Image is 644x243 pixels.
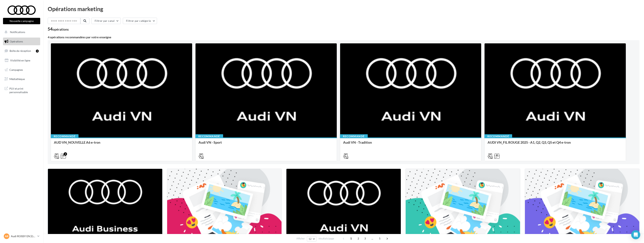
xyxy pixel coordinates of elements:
div: 1 [36,50,39,53]
span: Campagnes [9,68,23,71]
span: PLV et print personnalisable [9,86,39,94]
div: Recommandé [51,134,79,138]
button: Nouvelle campagne [3,18,40,24]
div: Recommandé [484,134,512,138]
div: Recommandé [195,134,223,138]
span: Boîte de réception [10,49,31,52]
div: 2 [64,152,67,156]
span: Visibilité en ligne [10,59,30,62]
div: AUD VN_NOUVELLE A6 e-tron [54,140,189,144]
button: Filtrer par catégorie [123,18,157,24]
a: Boîte de réception1 [2,47,41,55]
a: AR Audi ROISSY EN [GEOGRAPHIC_DATA] [3,233,40,240]
div: Open Intercom Messenger [631,230,640,239]
div: Opérations marketing [48,6,639,12]
button: Notifications [2,28,39,36]
a: Visibilité en ligne [2,57,41,64]
div: Audi VN - Tradition [343,140,478,148]
span: 2 [355,235,361,241]
a: PLV et print personnalisable [2,85,41,96]
span: Médiathèque [9,77,25,81]
div: 54 [48,27,69,31]
div: Audi VN - Sport [199,140,334,148]
button: 12 [307,236,316,241]
span: Afficher [296,237,305,240]
span: 3 [362,235,368,241]
span: 12 [309,237,312,240]
span: 5 [377,235,383,241]
div: 4 opérations recommandées par votre enseigne [48,36,639,39]
div: opérations [53,28,69,31]
a: Médiathèque [2,75,41,83]
p: Audi ROISSY EN [GEOGRAPHIC_DATA] [11,234,36,238]
span: Opérations [10,40,23,43]
span: ... [369,235,375,241]
a: Opérations [2,38,41,45]
button: Filtrer par canal [91,18,121,24]
span: 1 [348,235,354,241]
span: Notifications [10,30,25,34]
a: Campagnes [2,66,41,74]
div: AUDI VN_FIL ROUGE 2025 - A1, Q2, Q3, Q5 et Q4 e-tron [488,140,623,148]
span: AR [5,234,8,238]
span: résultats/page [319,237,334,240]
div: Recommandé [340,134,368,138]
